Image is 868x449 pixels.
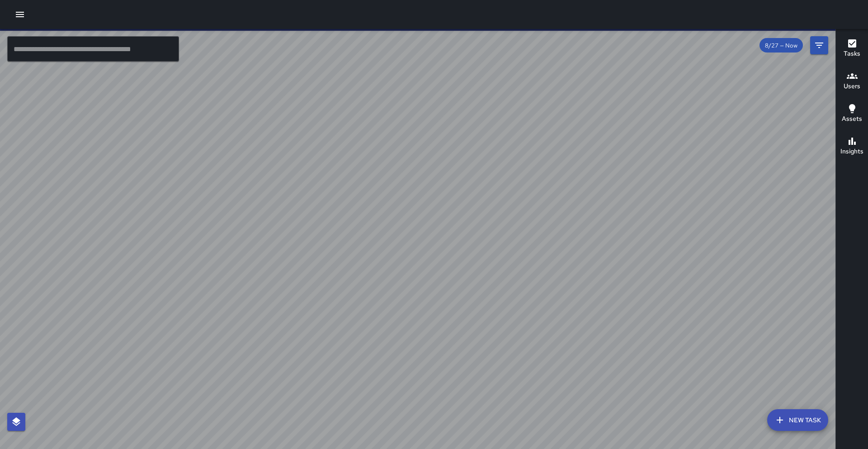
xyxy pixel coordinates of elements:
[759,42,803,49] span: 8/27 — Now
[836,33,868,65] button: Tasks
[767,409,828,431] button: New Task
[844,49,860,59] h6: Tasks
[810,36,828,54] button: Filters
[844,81,860,91] h6: Users
[836,130,868,163] button: Insights
[836,65,868,98] button: Users
[842,114,862,124] h6: Assets
[836,98,868,130] button: Assets
[840,147,863,157] h6: Insights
